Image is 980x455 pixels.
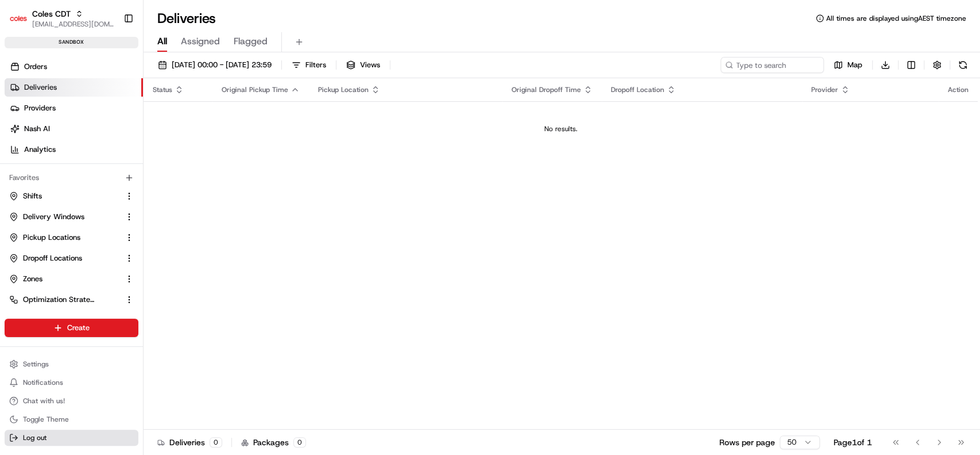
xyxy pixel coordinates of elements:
[234,35,268,48] span: Flagged
[360,60,380,70] span: Views
[834,437,872,448] div: Page 1 of 1
[32,20,114,29] button: [EMAIL_ADDRESS][DOMAIN_NAME]
[5,208,138,226] button: Delivery Windows
[719,437,775,448] p: Rows per page
[9,9,28,28] img: Coles CDT
[24,62,47,72] span: Orders
[30,74,189,86] input: Clear
[157,437,222,448] div: Deliveries
[81,194,139,204] a: Powered byPylon
[23,378,63,387] span: Notifications
[24,82,57,93] span: Deliveries
[23,274,42,284] span: Zones
[5,140,143,159] a: Analytics
[11,168,21,177] div: 📗
[5,78,143,97] a: Deliveries
[286,57,331,73] button: Filters
[828,57,867,73] button: Map
[826,14,966,23] span: All times are displayed using AEST timezone
[5,99,143,117] a: Providers
[241,437,306,448] div: Packages
[9,295,120,305] a: Optimization Strategy
[5,187,138,205] button: Shifts
[24,124,50,134] span: Nash AI
[24,144,56,155] span: Analytics
[9,274,120,284] a: Zones
[23,360,49,369] span: Settings
[512,85,581,94] span: Original Dropoff Time
[5,411,138,427] button: Toggle Theme
[5,5,119,32] button: Coles CDTColes CDT[EMAIL_ADDRESS][DOMAIN_NAME]
[157,9,216,28] h1: Deliveries
[181,35,220,48] span: Assigned
[23,167,88,178] span: Knowledge Base
[32,8,71,20] button: Coles CDT
[611,85,664,94] span: Dropoff Location
[24,103,56,113] span: Providers
[811,85,838,94] span: Provider
[23,415,69,424] span: Toggle Theme
[948,85,969,94] div: Action
[7,162,92,183] a: 📗Knowledge Base
[109,167,184,178] span: API Documentation
[39,121,145,131] div: We're available if you need us!
[148,124,973,133] div: No results.
[39,110,188,121] div: Start new chat
[23,433,47,442] span: Log out
[153,85,172,94] span: Status
[23,253,82,263] span: Dropoff Locations
[114,195,139,204] span: Pylon
[5,58,143,76] a: Orders
[5,228,138,247] button: Pickup Locations
[195,113,209,127] button: Start new chat
[67,323,90,333] span: Create
[157,35,167,48] span: All
[5,393,138,409] button: Chat with us!
[955,57,971,73] button: Refresh
[9,212,120,222] a: Delivery Windows
[11,110,32,131] img: 1736555255976-a54dd68f-1ca7-489b-9aae-adbdc363a1c4
[318,85,369,94] span: Pickup Location
[5,37,138,48] div: sandbox
[222,85,288,94] span: Original Pickup Time
[721,57,824,73] input: Type to search
[341,57,385,73] button: Views
[5,249,138,267] button: Dropoff Locations
[9,253,120,263] a: Dropoff Locations
[172,60,272,70] span: [DATE] 00:00 - [DATE] 23:59
[210,437,222,448] div: 0
[847,60,862,70] span: Map
[23,232,80,243] span: Pickup Locations
[293,437,306,448] div: 0
[5,430,138,446] button: Log out
[23,295,95,305] span: Optimization Strategy
[97,168,106,177] div: 💻
[11,46,209,64] p: Welcome 👋
[92,162,189,183] a: 💻API Documentation
[5,290,138,309] button: Optimization Strategy
[5,319,138,337] button: Create
[23,396,65,406] span: Chat with us!
[9,191,120,201] a: Shifts
[5,169,138,187] div: Favorites
[153,57,277,73] button: [DATE] 00:00 - [DATE] 23:59
[5,120,143,138] a: Nash AI
[9,232,120,243] a: Pickup Locations
[11,12,34,35] img: Nash
[5,270,138,288] button: Zones
[5,374,138,391] button: Notifications
[5,356,138,372] button: Settings
[305,60,326,70] span: Filters
[23,212,84,222] span: Delivery Windows
[23,191,42,201] span: Shifts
